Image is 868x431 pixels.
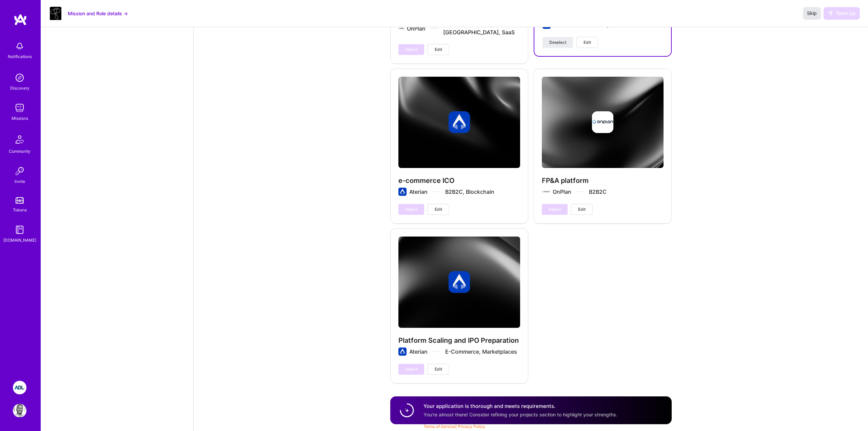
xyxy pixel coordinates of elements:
[13,223,26,237] img: guide book
[428,204,449,215] button: Edit
[423,402,617,410] h4: Your application is thorough and meets requirements.
[428,44,449,55] button: Edit
[12,131,28,148] img: Community
[807,10,817,17] span: Skip
[423,424,485,429] span: |
[16,197,24,204] img: tokens
[11,404,28,417] a: User Avatar
[428,364,449,375] button: Edit
[14,14,27,26] img: logo
[584,39,591,45] span: Edit
[549,39,566,45] span: Deselect
[576,37,598,48] button: Edit
[423,412,617,417] span: You're almost there! Consider refining your projects section to highlight your strengths.
[41,411,868,428] div: © 2025 ATeams Inc., All rights reserved.
[423,424,455,429] a: Terms of Service
[13,71,26,85] img: discovery
[435,206,442,212] span: Edit
[12,115,28,122] div: Missions
[13,39,26,53] img: bell
[13,381,26,394] img: ADL: Technology Modernization Sprint 1
[10,85,29,92] div: Discovery
[15,178,25,185] div: Invite
[13,164,26,178] img: Invite
[13,101,26,115] img: teamwork
[435,366,442,372] span: Edit
[578,206,586,212] span: Edit
[9,148,31,155] div: Community
[571,204,593,215] button: Edit
[13,404,26,417] img: User Avatar
[8,53,32,60] div: Notifications
[458,424,485,429] a: Privacy Policy
[435,46,442,53] span: Edit
[68,10,128,17] button: Mission and Role details →
[13,206,27,213] div: Tokens
[803,7,821,19] button: Skip
[3,237,36,244] div: [DOMAIN_NAME]
[11,381,28,394] a: ADL: Technology Modernization Sprint 1
[50,7,61,20] img: Company Logo
[542,37,573,48] button: Deselect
